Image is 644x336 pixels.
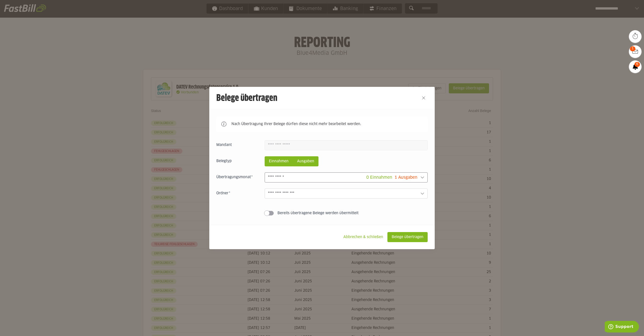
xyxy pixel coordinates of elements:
sl-radio-button: Ausgaben [293,156,318,166]
sl-switch: Bereits übertragene Belege werden übermittelt [216,211,428,216]
span: 0 Einnahmen [366,175,392,179]
a: 6 [629,60,641,73]
a: 1 [629,45,641,58]
span: 6 [634,62,640,67]
span: 1 Ausgaben [394,175,417,179]
sl-button: Belege übertragen [387,232,428,242]
sl-radio-button: Einnahmen [265,156,293,166]
iframe: Öffnet ein Widget, in dem Sie weitere Informationen finden [605,321,639,333]
span: 1 [630,46,635,51]
sl-button: Abbrechen & schließen [339,232,387,242]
